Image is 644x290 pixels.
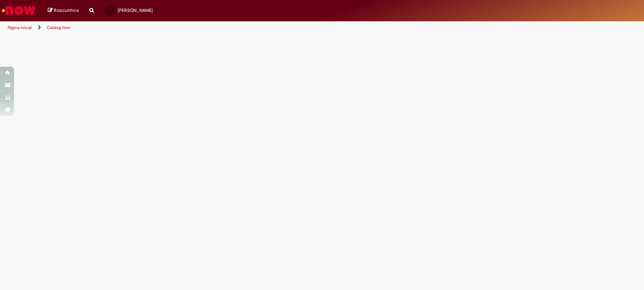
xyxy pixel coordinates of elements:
span: Rascunhos [54,7,79,14]
a: Página inicial [8,25,32,30]
a: Catalog Item [47,25,71,30]
ul: Trilhas de página [5,21,424,34]
img: ServiceNow [1,3,37,17]
a: Rascunhos [48,7,79,14]
span: [PERSON_NAME] [118,7,153,13]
